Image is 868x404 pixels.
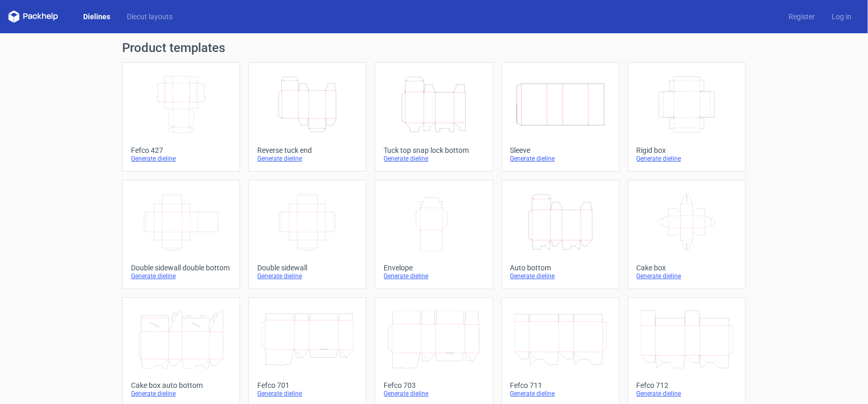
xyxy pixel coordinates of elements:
a: Fefco 427Generate dieline [122,62,240,172]
div: Tuck top snap lock bottom [384,146,484,154]
div: Generate dieline [637,272,737,280]
div: Generate dieline [257,272,358,280]
a: Tuck top snap lock bottomGenerate dieline [375,62,493,172]
div: Fefco 701 [257,381,358,389]
div: Generate dieline [384,389,484,398]
a: Double sidewall double bottomGenerate dieline [122,180,240,289]
div: Cake box auto bottom [131,381,231,389]
a: Cake boxGenerate dieline [628,180,746,289]
div: Generate dieline [637,154,737,163]
div: Generate dieline [257,389,358,398]
a: Log in [823,11,860,22]
div: Generate dieline [131,154,231,163]
a: Double sidewallGenerate dieline [248,180,366,289]
div: Envelope [384,264,484,272]
div: Rigid box [637,146,737,154]
div: Fefco 427 [131,146,231,154]
a: EnvelopeGenerate dieline [375,180,493,289]
div: Double sidewall double bottom [131,264,231,272]
a: Auto bottomGenerate dieline [502,180,620,289]
div: Generate dieline [637,389,737,398]
div: Generate dieline [510,154,611,163]
div: Sleeve [510,146,611,154]
a: Reverse tuck endGenerate dieline [248,62,366,172]
a: Register [780,11,823,22]
div: Double sidewall [257,264,358,272]
div: Generate dieline [384,154,484,163]
div: Generate dieline [384,272,484,280]
div: Fefco 703 [384,381,484,389]
a: Dielines [75,11,119,22]
a: SleeveGenerate dieline [502,62,620,172]
a: Rigid boxGenerate dieline [628,62,746,172]
div: Cake box [637,264,737,272]
div: Generate dieline [510,272,611,280]
div: Fefco 712 [637,381,737,389]
h1: Product templates [122,42,746,54]
div: Generate dieline [510,389,611,398]
div: Reverse tuck end [257,146,358,154]
div: Generate dieline [131,389,231,398]
a: Diecut layouts [119,11,181,22]
div: Generate dieline [257,154,358,163]
div: Fefco 711 [510,381,611,389]
div: Auto bottom [510,264,611,272]
div: Generate dieline [131,272,231,280]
